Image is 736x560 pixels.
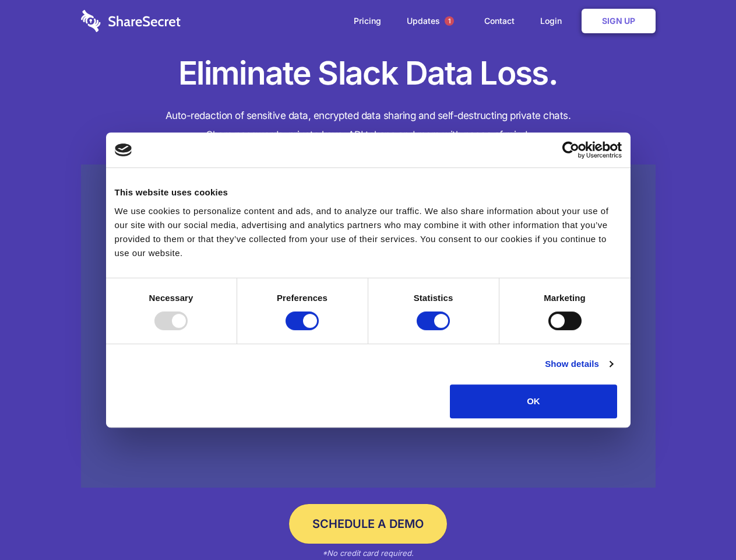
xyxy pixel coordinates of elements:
a: Wistia video thumbnail [81,164,656,488]
span: 1 [445,16,454,26]
button: OK [450,384,617,418]
a: Schedule a Demo [289,504,447,544]
em: *No credit card required. [322,548,414,558]
a: Show details [545,357,612,371]
strong: Marketing [544,293,586,303]
strong: Necessary [149,293,193,303]
h4: Auto-redaction of sensitive data, encrypted data sharing and self-destructing private chats. Shar... [81,106,656,145]
img: logo-wordmark-white-trans-d4663122ce5f474addd5e946df7df03e33cb6a1c49d2221995e7729f52c070b2.svg [81,10,181,32]
div: We use cookies to personalize content and ads, and to analyze our traffic. We also share informat... [115,204,622,260]
strong: Preferences [277,293,327,303]
a: Sign Up [582,9,656,33]
div: This website uses cookies [115,185,622,199]
img: logo [115,143,132,156]
a: Usercentrics Cookiebot - opens in a new window [520,141,622,159]
strong: Statistics [414,293,453,303]
a: Pricing [342,3,393,39]
a: Login [529,3,579,39]
h1: Eliminate Slack Data Loss. [81,52,656,94]
a: Contact [473,3,526,39]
